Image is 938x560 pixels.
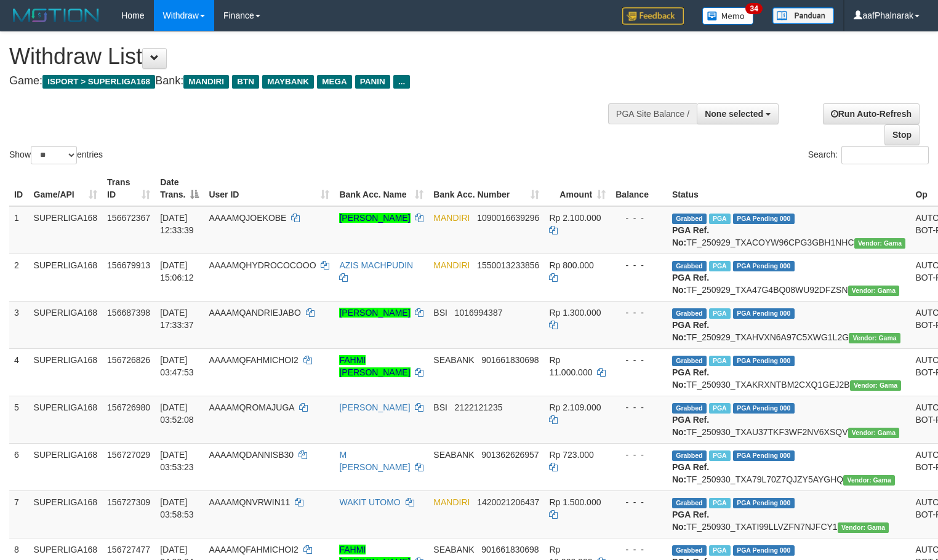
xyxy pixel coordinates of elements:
[672,356,707,366] span: Grabbed
[209,260,316,270] span: AAAAMQHYDROCOCOOO
[9,44,613,69] h1: Withdraw List
[477,260,539,270] span: Copy 1550013233856 to clipboard
[854,238,906,249] span: Vendor URL: https://trx31.1velocity.biz
[334,171,428,206] th: Bank Acc. Name: activate to sort column ascending
[433,497,470,507] span: MANDIRI
[9,75,613,87] h4: Game: Bank:
[183,75,229,89] span: MANDIRI
[455,308,503,318] span: Copy 1016994387 to clipboard
[204,171,334,206] th: User ID: activate to sort column ascending
[843,475,895,486] span: Vendor URL: https://trx31.1velocity.biz
[733,308,795,319] span: PGA Pending
[31,146,77,164] select: Showentries
[160,260,194,282] span: [DATE] 15:06:12
[611,171,667,206] th: Balance
[849,333,900,343] span: Vendor URL: https://trx31.1velocity.biz
[107,260,150,270] span: 156679913
[709,214,731,224] span: Marked by aafsengchandara
[544,171,611,206] th: Amount: activate to sort column ascending
[160,308,194,330] span: [DATE] 17:33:37
[160,355,194,377] span: [DATE] 03:47:53
[209,213,286,223] span: AAAAMQJOEKOBE
[745,3,762,14] span: 34
[709,450,731,461] span: Marked by aafandaneth
[433,355,474,365] span: SEABANK
[733,356,795,366] span: PGA Pending
[339,308,410,318] a: [PERSON_NAME]
[455,402,503,412] span: Copy 2122121235 to clipboard
[160,497,194,519] span: [DATE] 03:58:53
[615,354,662,366] div: - - -
[733,214,795,224] span: PGA Pending
[29,254,103,301] td: SUPERLIGA168
[615,259,662,271] div: - - -
[667,254,910,301] td: TF_250929_TXA47G4BQ08WU92DFZSN
[884,124,920,145] a: Stop
[9,254,29,301] td: 2
[9,490,29,538] td: 7
[549,450,593,460] span: Rp 723.000
[9,6,103,25] img: MOTION_logo.png
[481,450,539,460] span: Copy 901362626957 to clipboard
[672,308,707,319] span: Grabbed
[838,522,889,533] span: Vendor URL: https://trx31.1velocity.biz
[155,171,204,206] th: Date Trans.: activate to sort column descending
[615,306,662,319] div: - - -
[697,103,779,124] button: None selected
[339,402,410,412] a: [PERSON_NAME]
[107,308,150,318] span: 156687398
[433,308,447,318] span: BSI
[709,308,731,319] span: Marked by aafsoycanthlai
[107,450,150,460] span: 156727029
[339,450,410,472] a: M [PERSON_NAME]
[433,450,474,460] span: SEABANK
[709,261,731,271] span: Marked by aafsengchandara
[709,545,731,556] span: Marked by aafandaneth
[209,308,300,318] span: AAAAMQANDRIEJABO
[672,214,707,224] span: Grabbed
[615,401,662,414] div: - - -
[209,450,294,460] span: AAAAMQDANNISB30
[733,545,795,556] span: PGA Pending
[29,490,103,538] td: SUPERLIGA168
[808,146,929,164] label: Search:
[9,301,29,348] td: 3
[848,286,900,296] span: Vendor URL: https://trx31.1velocity.biz
[667,443,910,490] td: TF_250930_TXA79L70Z7QJZY5AYGHQ
[733,498,795,508] span: PGA Pending
[672,273,709,295] b: PGA Ref. No:
[9,396,29,443] td: 5
[615,496,662,508] div: - - -
[107,545,150,554] span: 156727477
[102,171,155,206] th: Trans ID: activate to sort column ascending
[433,402,447,412] span: BSI
[339,213,410,223] a: [PERSON_NAME]
[549,308,601,318] span: Rp 1.300.000
[549,213,601,223] span: Rp 2.100.000
[672,510,709,532] b: PGA Ref. No:
[672,403,707,414] span: Grabbed
[9,146,103,164] label: Show entries
[672,261,707,271] span: Grabbed
[262,75,314,89] span: MAYBANK
[823,103,920,124] a: Run Auto-Refresh
[672,367,709,390] b: PGA Ref. No:
[9,206,29,254] td: 1
[608,103,697,124] div: PGA Site Balance /
[107,213,150,223] span: 156672367
[733,261,795,271] span: PGA Pending
[9,443,29,490] td: 6
[672,545,707,556] span: Grabbed
[339,260,413,270] a: AZIS MACHPUDIN
[705,109,763,119] span: None selected
[481,545,539,554] span: Copy 901661830698 to clipboard
[160,213,194,235] span: [DATE] 12:33:39
[622,7,684,25] img: Feedback.jpg
[232,75,259,89] span: BTN
[709,356,731,366] span: Marked by aafandaneth
[667,490,910,538] td: TF_250930_TXATI99LLVZFN7NJFCY1
[209,355,298,365] span: AAAAMQFAHMICHOI2
[339,355,410,377] a: FAHMI [PERSON_NAME]
[615,212,662,224] div: - - -
[9,348,29,396] td: 4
